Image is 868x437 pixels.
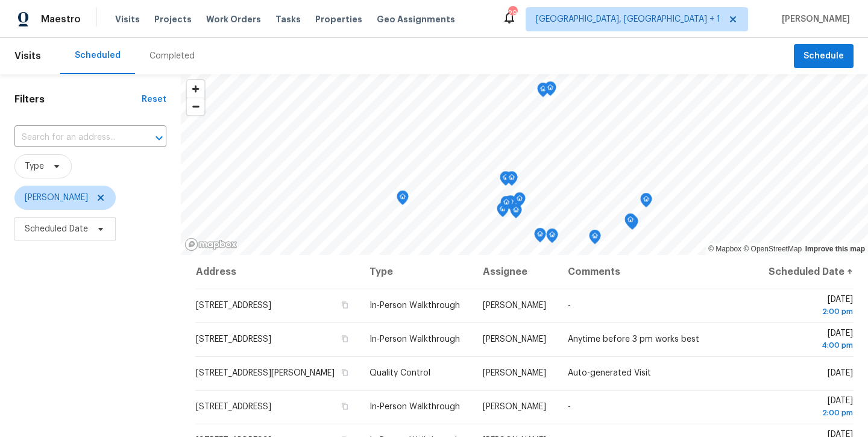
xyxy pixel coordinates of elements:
[339,300,350,310] button: Copy Address
[25,192,88,204] span: [PERSON_NAME]
[370,369,430,377] span: Quality Control
[184,237,237,251] a: Mapbox homepage
[506,171,518,190] div: Map marker
[568,335,699,344] span: Anytime before 3 pm works best
[828,369,853,377] span: [DATE]
[589,230,601,248] div: Map marker
[370,335,460,344] span: In-Person Walkthrough
[339,401,350,412] button: Copy Address
[187,98,204,115] span: Zoom out
[181,74,868,255] canvas: Map
[14,43,41,69] span: Visits
[360,255,473,289] th: Type
[115,13,140,25] span: Visits
[766,306,853,318] div: 2:00 pm
[766,329,853,351] span: [DATE]
[187,98,204,115] button: Zoom out
[708,245,741,253] a: Mapbox
[500,196,512,215] div: Map marker
[505,195,517,214] div: Map marker
[483,403,546,411] span: [PERSON_NAME]
[196,335,271,344] span: [STREET_ADDRESS]
[766,407,853,419] div: 2:00 pm
[756,255,854,289] th: Scheduled Date ↑
[508,7,517,19] div: 29
[537,83,549,101] div: Map marker
[794,44,854,69] button: Schedule
[315,13,362,25] span: Properties
[154,13,192,25] span: Projects
[568,369,651,377] span: Auto-generated Visit
[500,171,512,190] div: Map marker
[766,339,853,351] div: 4:00 pm
[473,255,558,289] th: Assignee
[766,295,853,318] span: [DATE]
[766,397,853,419] span: [DATE]
[370,301,460,310] span: In-Person Walkthrough
[743,245,802,253] a: OpenStreetMap
[187,80,204,98] button: Zoom in
[483,301,546,310] span: [PERSON_NAME]
[514,192,526,211] div: Map marker
[497,203,509,221] div: Map marker
[534,228,546,247] div: Map marker
[777,13,850,25] span: [PERSON_NAME]
[25,160,44,172] span: Type
[546,228,558,247] div: Map marker
[339,333,350,344] button: Copy Address
[483,335,546,344] span: [PERSON_NAME]
[397,190,409,209] div: Map marker
[195,255,360,289] th: Address
[339,367,350,378] button: Copy Address
[536,13,720,25] span: [GEOGRAPHIC_DATA], [GEOGRAPHIC_DATA] + 1
[805,245,865,253] a: Improve this map
[25,223,88,235] span: Scheduled Date
[510,204,522,222] div: Map marker
[75,49,121,61] div: Scheduled
[804,49,844,64] span: Schedule
[142,93,166,105] div: Reset
[568,403,571,411] span: -
[640,193,652,212] div: Map marker
[41,13,81,25] span: Maestro
[149,50,195,62] div: Completed
[558,255,756,289] th: Comments
[196,301,271,310] span: [STREET_ADDRESS]
[196,369,335,377] span: [STREET_ADDRESS][PERSON_NAME]
[624,213,637,232] div: Map marker
[377,13,455,25] span: Geo Assignments
[370,403,460,411] span: In-Person Walkthrough
[14,128,133,147] input: Search for an address...
[151,130,168,146] button: Open
[544,81,556,100] div: Map marker
[14,93,142,105] h1: Filters
[568,301,571,310] span: -
[206,13,261,25] span: Work Orders
[483,369,546,377] span: [PERSON_NAME]
[196,403,271,411] span: [STREET_ADDRESS]
[275,15,301,24] span: Tasks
